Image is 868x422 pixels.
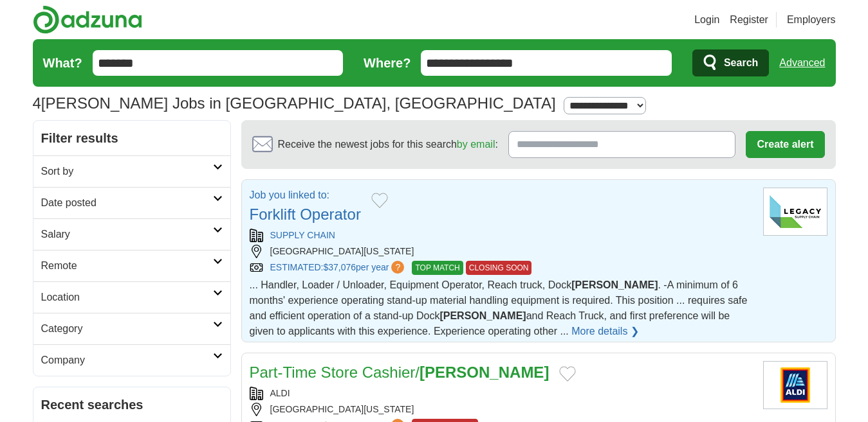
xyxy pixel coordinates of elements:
h1: [PERSON_NAME] Jobs in [GEOGRAPHIC_DATA], [GEOGRAPHIC_DATA] [33,94,556,112]
h2: Filter results [33,121,230,155]
strong: [PERSON_NAME] [439,310,526,321]
a: Category [33,313,230,344]
a: Forklift Operator [250,206,361,223]
a: SUPPLY CHAIN [270,230,335,240]
a: Date posted [33,187,230,218]
a: Remote [33,250,230,281]
h2: Company [41,353,213,368]
div: [GEOGRAPHIC_DATA][US_STATE] [250,403,753,416]
a: Salary [33,218,230,250]
h2: Location [41,290,213,305]
span: CLOSING SOON [466,261,532,275]
a: Part-Time Store Cashier/[PERSON_NAME] [250,364,549,381]
button: Search [692,49,769,76]
a: ALDI [270,388,290,398]
a: Register [730,12,768,28]
span: 4 [33,92,41,115]
h2: Category [41,321,213,337]
a: Company [33,344,230,376]
a: Location [33,281,230,313]
a: Advanced [779,50,825,76]
a: ESTIMATED:$37,076per year? [270,261,407,275]
strong: [PERSON_NAME] [420,364,549,381]
a: Sort by [33,155,230,187]
span: $37,076 [323,262,356,272]
div: [GEOGRAPHIC_DATA][US_STATE] [250,245,753,258]
label: Where? [364,53,411,73]
h2: Recent searches [41,395,223,414]
h2: Salary [41,227,213,242]
span: ? [391,261,404,274]
span: TOP MATCH [412,261,463,275]
a: Login [694,12,719,28]
a: Employers [787,12,836,28]
a: More details ❯ [571,324,639,339]
p: Job you linked to: [250,188,361,203]
span: ... Handler, Loader / Unloader, Equipment Operator, Reach truck, Dock . -A minimum of 6 months' e... [250,279,748,337]
span: Receive the newest jobs for this search : [278,137,498,152]
label: What? [43,53,82,73]
button: Add to favorite jobs [559,366,576,382]
h2: Remote [41,258,213,274]
img: Adzuna logo [33,5,142,34]
strong: [PERSON_NAME] [571,279,658,290]
button: Create alert [746,131,824,158]
h2: Date posted [41,195,213,211]
a: by email [457,139,495,150]
h2: Sort by [41,164,213,179]
span: Search [724,50,758,76]
img: ALDI logo [763,361,827,409]
img: Legacy Supply Chain logo [763,188,827,236]
button: Add to favorite jobs [371,193,388,208]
